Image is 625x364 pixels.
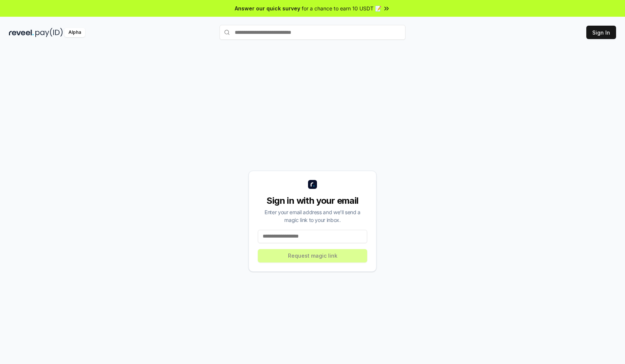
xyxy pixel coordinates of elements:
[586,26,616,39] button: Sign In
[9,28,34,37] img: reveel_dark
[258,208,367,224] div: Enter your email address and we’ll send a magic link to your inbox.
[64,28,85,37] div: Alpha
[35,28,63,37] img: pay_id
[258,195,367,207] div: Sign in with your email
[235,4,300,12] span: Answer our quick survey
[308,180,317,189] img: logo_small
[302,4,381,12] span: for a chance to earn 10 USDT 📝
